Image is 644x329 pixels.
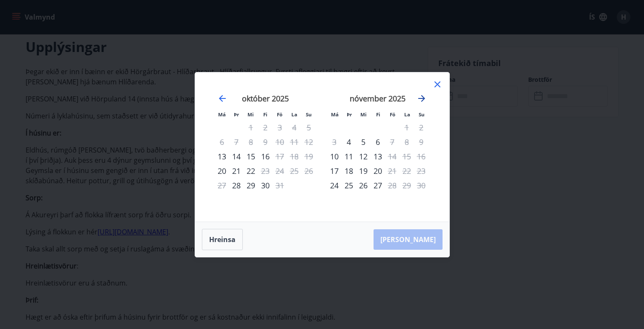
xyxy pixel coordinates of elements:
td: Not available. sunnudagur, 23. nóvember 2025 [414,164,428,178]
td: Choose fimmtudagur, 13. nóvember 2025 as your check-in date. It’s available. [371,149,385,164]
small: Þr [347,111,352,118]
td: Not available. laugardagur, 4. október 2025 [287,120,302,135]
strong: nóvember 2025 [350,93,405,104]
td: Choose miðvikudagur, 29. október 2025 as your check-in date. It’s available. [244,178,258,193]
div: Aðeins útritun í boði [258,164,273,178]
div: 18 [342,164,356,178]
td: Not available. laugardagur, 11. október 2025 [287,135,302,149]
div: 20 [371,164,385,178]
td: Choose þriðjudagur, 14. október 2025 as your check-in date. It’s available. [229,149,244,164]
td: Not available. sunnudagur, 30. nóvember 2025 [414,178,428,193]
div: Aðeins útritun í boði [273,149,287,164]
td: Choose fimmtudagur, 6. nóvember 2025 as your check-in date. It’s available. [371,135,385,149]
td: Not available. föstudagur, 10. október 2025 [273,135,287,149]
td: Choose miðvikudagur, 15. október 2025 as your check-in date. It’s available. [244,149,258,164]
div: 12 [356,149,371,164]
td: Not available. laugardagur, 8. nóvember 2025 [400,135,414,149]
td: Not available. laugardagur, 15. nóvember 2025 [400,149,414,164]
strong: október 2025 [242,93,289,104]
td: Not available. laugardagur, 25. október 2025 [287,164,302,178]
div: 21 [229,164,244,178]
div: Aðeins útritun í boði [273,178,287,193]
div: 22 [244,164,258,178]
small: Mi [247,111,254,118]
td: Not available. föstudagur, 3. október 2025 [273,120,287,135]
div: 14 [229,149,244,164]
td: Choose þriðjudagur, 21. október 2025 as your check-in date. It’s available. [229,164,244,178]
div: Move forward to switch to the next month. [417,93,427,104]
div: 15 [244,149,258,164]
small: La [404,111,410,118]
div: 16 [258,149,273,164]
small: Fi [263,111,267,118]
td: Not available. miðvikudagur, 1. október 2025 [244,120,258,135]
button: Hreinsa [202,229,243,250]
td: Not available. laugardagur, 22. nóvember 2025 [400,164,414,178]
td: Not available. sunnudagur, 5. október 2025 [302,120,316,135]
div: Aðeins útritun í boði [385,164,400,178]
td: Not available. mánudagur, 3. nóvember 2025 [327,135,342,149]
td: Not available. þriðjudagur, 7. október 2025 [229,135,244,149]
div: 19 [356,164,371,178]
td: Choose þriðjudagur, 11. nóvember 2025 as your check-in date. It’s available. [342,149,356,164]
small: Má [218,111,226,118]
small: Fö [277,111,282,118]
div: Aðeins útritun í boði [385,135,400,149]
div: 5 [356,135,371,149]
td: Choose mánudagur, 13. október 2025 as your check-in date. It’s available. [215,149,229,164]
td: Choose mánudagur, 20. október 2025 as your check-in date. It’s available. [215,164,229,178]
div: Calendar [205,83,439,211]
div: 29 [244,178,258,193]
td: Not available. föstudagur, 24. október 2025 [273,164,287,178]
div: Aðeins innritun í boði [215,149,229,164]
td: Not available. sunnudagur, 16. nóvember 2025 [414,149,428,164]
div: 13 [371,149,385,164]
td: Choose þriðjudagur, 18. nóvember 2025 as your check-in date. It’s available. [342,164,356,178]
td: Choose mánudagur, 24. nóvember 2025 as your check-in date. It’s available. [327,178,342,193]
td: Not available. miðvikudagur, 8. október 2025 [244,135,258,149]
div: Aðeins innritun í boði [327,178,342,193]
div: Aðeins útritun í boði [385,149,400,164]
div: 6 [371,135,385,149]
td: Choose mánudagur, 10. nóvember 2025 as your check-in date. It’s available. [327,149,342,164]
td: Choose miðvikudagur, 12. nóvember 2025 as your check-in date. It’s available. [356,149,371,164]
small: La [291,111,297,118]
td: Choose mánudagur, 17. nóvember 2025 as your check-in date. It’s available. [327,164,342,178]
td: Choose miðvikudagur, 5. nóvember 2025 as your check-in date. It’s available. [356,135,371,149]
td: Choose þriðjudagur, 25. nóvember 2025 as your check-in date. It’s available. [342,178,356,193]
div: 25 [342,178,356,193]
div: Aðeins útritun í boði [385,178,400,193]
td: Not available. föstudagur, 14. nóvember 2025 [385,149,400,164]
td: Not available. sunnudagur, 19. október 2025 [302,149,316,164]
td: Not available. laugardagur, 29. nóvember 2025 [400,178,414,193]
small: Fi [376,111,380,118]
div: 26 [356,178,371,193]
td: Not available. fimmtudagur, 23. október 2025 [258,164,273,178]
td: Not available. föstudagur, 21. nóvember 2025 [385,164,400,178]
div: Aðeins innritun í boði [229,178,244,193]
td: Not available. sunnudagur, 12. október 2025 [302,135,316,149]
small: Su [306,111,312,118]
td: Choose fimmtudagur, 16. október 2025 as your check-in date. It’s available. [258,149,273,164]
td: Choose miðvikudagur, 26. nóvember 2025 as your check-in date. It’s available. [356,178,371,193]
div: Aðeins innritun í boði [342,135,356,149]
td: Not available. fimmtudagur, 2. október 2025 [258,120,273,135]
td: Choose fimmtudagur, 27. nóvember 2025 as your check-in date. It’s available. [371,178,385,193]
td: Not available. sunnudagur, 26. október 2025 [302,164,316,178]
td: Not available. mánudagur, 6. október 2025 [215,135,229,149]
div: 30 [258,178,273,193]
td: Not available. sunnudagur, 9. nóvember 2025 [414,135,428,149]
td: Choose fimmtudagur, 20. nóvember 2025 as your check-in date. It’s available. [371,164,385,178]
td: Not available. laugardagur, 1. nóvember 2025 [400,120,414,135]
div: 11 [342,149,356,164]
td: Choose miðvikudagur, 19. nóvember 2025 as your check-in date. It’s available. [356,164,371,178]
td: Not available. laugardagur, 18. október 2025 [287,149,302,164]
td: Not available. sunnudagur, 2. nóvember 2025 [414,120,428,135]
td: Not available. mánudagur, 27. október 2025 [215,178,229,193]
td: Not available. föstudagur, 17. október 2025 [273,149,287,164]
td: Choose miðvikudagur, 22. október 2025 as your check-in date. It’s available. [244,164,258,178]
div: 27 [371,178,385,193]
td: Not available. föstudagur, 28. nóvember 2025 [385,178,400,193]
div: Aðeins innritun í boði [327,164,342,178]
small: Má [331,111,339,118]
